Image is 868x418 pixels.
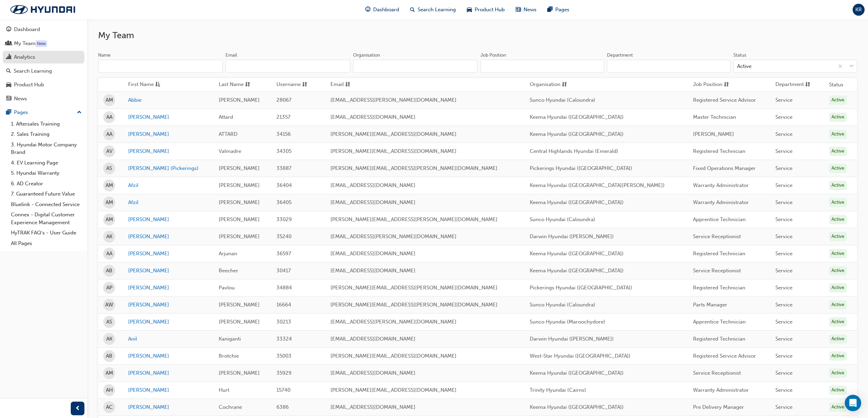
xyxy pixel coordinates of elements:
[693,81,731,89] button: Job Positionsorting-icon
[6,27,11,33] span: guage-icon
[330,336,416,342] span: [EMAIL_ADDRESS][DOMAIN_NAME]
[3,51,84,63] a: Analytics
[6,54,11,60] span: chart-icon
[530,370,624,376] span: Keema Hyundai ([GEOGRAPHIC_DATA])
[330,353,457,359] span: [PERSON_NAME][EMAIL_ADDRESS][DOMAIN_NAME]
[775,387,792,393] span: Service
[530,336,614,342] span: Darwin Hyundai ([PERSON_NAME])
[693,131,734,137] span: [PERSON_NAME]
[829,96,847,105] div: Active
[775,302,792,308] span: Service
[693,216,746,222] span: Apprentice Technician
[219,250,237,257] span: Arjunan
[14,26,40,33] div: Dashboard
[219,165,260,171] span: [PERSON_NAME]
[530,81,560,89] span: Organisation
[14,81,44,89] div: Product Hub
[530,182,665,188] span: Keema Hyundai ([GEOGRAPHIC_DATA][PERSON_NAME])
[219,216,260,222] span: [PERSON_NAME]
[128,352,208,360] a: [PERSON_NAME]
[547,5,553,14] span: pages-icon
[3,92,84,105] a: News
[530,250,624,257] span: Keema Hyundai ([GEOGRAPHIC_DATA])
[829,181,847,190] div: Active
[330,387,457,393] span: [PERSON_NAME][EMAIL_ADDRESS][DOMAIN_NAME]
[330,182,416,188] span: [EMAIL_ADDRESS][DOMAIN_NAME]
[276,353,291,359] span: 35003
[829,81,843,89] th: Status
[418,6,456,14] span: Search Learning
[219,285,235,291] span: Pavlou
[276,182,292,188] span: 36404
[530,199,624,205] span: Keema Hyundai ([GEOGRAPHIC_DATA])
[276,81,314,89] button: Usernamesorting-icon
[6,82,11,88] span: car-icon
[226,52,237,59] div: Email
[8,199,84,210] a: Bluelink - Connected Service
[829,317,847,327] div: Active
[330,404,416,410] span: [EMAIL_ADDRESS][DOMAIN_NAME]
[302,81,307,89] span: sorting-icon
[3,106,84,119] button: Pages
[530,97,595,103] span: Sunco Hyundai (Caloundra)
[607,52,633,59] div: Department
[8,238,84,249] a: All Pages
[106,130,112,138] span: AA
[775,182,792,188] span: Service
[510,3,542,17] a: news-iconNews
[219,148,241,154] span: Valmadre
[530,165,632,171] span: Pickerings Hyundai ([GEOGRAPHIC_DATA])
[775,353,792,359] span: Service
[855,6,862,14] span: KR
[829,283,847,292] div: Active
[330,165,498,171] span: [PERSON_NAME][EMAIL_ADDRESS][PERSON_NAME][DOMAIN_NAME]
[330,370,416,376] span: [EMAIL_ADDRESS][DOMAIN_NAME]
[853,4,865,16] button: KR
[106,216,113,224] span: AM
[345,81,350,89] span: sorting-icon
[3,2,82,17] img: Trak
[98,52,111,59] div: Name
[8,129,84,140] a: 2. Sales Training
[276,370,291,376] span: 35929
[106,386,113,394] span: AH
[775,268,792,274] span: Service
[829,113,847,122] div: Active
[775,81,813,89] button: Departmentsorting-icon
[128,301,208,309] a: [PERSON_NAME]
[480,52,506,59] div: Job Position
[128,403,208,411] a: [PERSON_NAME]
[360,3,405,17] a: guage-iconDashboard
[775,199,792,205] span: Service
[128,318,208,326] a: [PERSON_NAME]
[219,353,239,359] span: Brotchie
[276,302,291,308] span: 16664
[405,3,461,17] a: search-iconSearch Learning
[128,199,208,206] a: Afzil
[75,404,80,413] span: prev-icon
[693,250,745,257] span: Registered Technician
[530,81,567,89] button: Organisationsorting-icon
[106,403,113,411] span: AC
[276,216,292,222] span: 33029
[829,249,847,258] div: Active
[6,110,11,116] span: pages-icon
[775,336,792,342] span: Service
[219,387,229,393] span: Hurt
[775,370,792,376] span: Service
[530,285,632,291] span: Pickerings Hyundai ([GEOGRAPHIC_DATA])
[276,148,291,154] span: 34305
[775,250,792,257] span: Service
[106,369,113,377] span: AM
[373,6,399,14] span: Dashboard
[219,182,260,188] span: [PERSON_NAME]
[106,352,112,360] span: AB
[276,81,301,89] span: Username
[276,404,289,410] span: 6386
[829,386,847,395] div: Active
[693,336,745,342] span: Registered Technician
[219,319,260,325] span: [PERSON_NAME]
[128,182,208,189] a: Afzil
[8,210,84,228] a: Connex - Digital Customer Experience Management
